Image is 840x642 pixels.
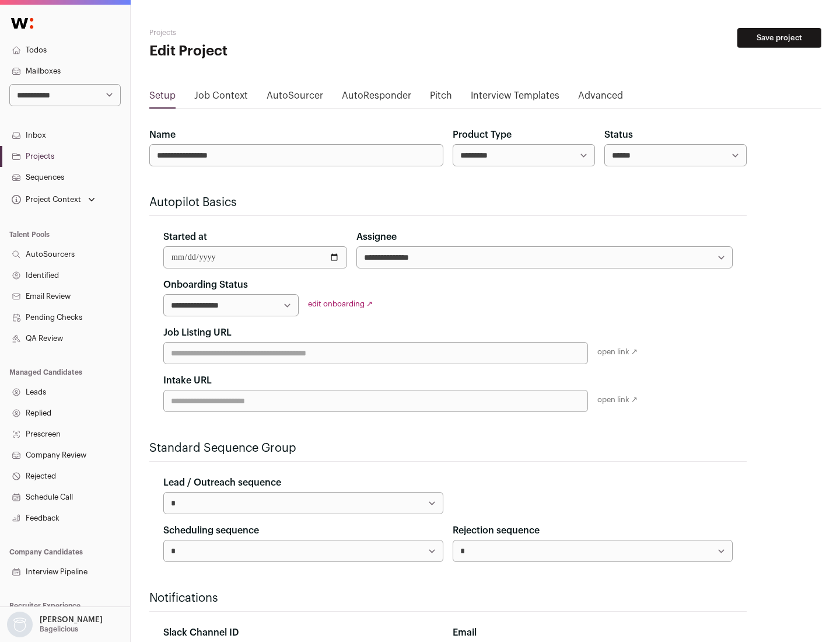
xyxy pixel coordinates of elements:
[149,89,176,107] a: Setup
[267,89,323,107] a: AutoSourcer
[453,524,540,538] label: Rejection sequence
[149,590,747,606] h2: Notifications
[5,12,40,35] img: Wellfound
[430,89,452,107] a: Pitch
[149,128,176,142] label: Name
[356,230,397,244] label: Assignee
[163,524,259,538] label: Scheduling sequence
[737,28,821,48] button: Save project
[604,128,633,142] label: Status
[578,89,623,107] a: Advanced
[40,624,78,634] p: Bagelicious
[163,326,232,340] label: Job Listing URL
[453,128,512,142] label: Product Type
[308,300,373,308] a: edit onboarding ↗
[163,230,207,244] label: Started at
[149,440,747,456] h2: Standard Sequence Group
[163,278,248,292] label: Onboarding Status
[342,89,411,107] a: AutoResponder
[194,89,248,107] a: Job Context
[163,626,239,640] label: Slack Channel ID
[9,191,97,208] button: Open dropdown
[149,28,373,37] h2: Projects
[9,195,81,204] div: Project Context
[163,374,212,388] label: Intake URL
[163,476,281,490] label: Lead / Outreach sequence
[5,612,105,637] button: Open dropdown
[40,615,103,624] p: [PERSON_NAME]
[471,89,559,107] a: Interview Templates
[453,626,733,640] div: Email
[7,612,33,637] img: nopic.png
[149,42,373,61] h1: Edit Project
[149,194,747,211] h2: Autopilot Basics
